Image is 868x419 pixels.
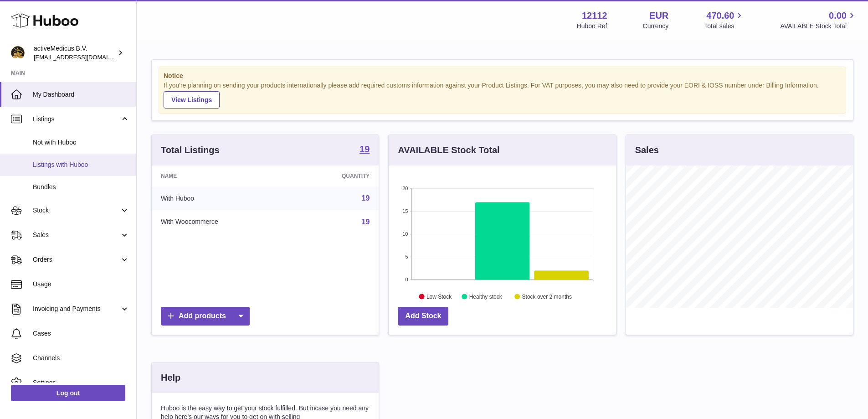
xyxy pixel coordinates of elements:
a: 0.00 AVAILABLE Stock Total [780,10,857,31]
span: Channels [33,354,129,362]
span: My Dashboard [33,90,129,99]
h3: Help [161,372,180,384]
a: 19 [362,194,370,202]
span: Cases [33,329,129,338]
a: Add Stock [398,307,448,326]
span: Sales [33,231,120,239]
a: View Listings [164,91,220,109]
td: With Woocommerce [152,210,293,234]
text: Healthy stock [469,293,503,300]
img: internalAdmin-12112@internal.huboo.com [11,46,25,60]
h3: Total Listings [161,144,220,156]
span: Not with Huboo [33,138,129,147]
text: Low Stock [426,293,452,300]
div: If you're planning on sending your products internationally please add required customs informati... [164,81,841,109]
div: Huboo Ref [577,22,607,31]
text: 15 [403,208,408,214]
text: 0 [406,277,408,282]
h3: Sales [635,144,659,156]
span: Settings [33,378,129,387]
span: Listings [33,115,120,124]
div: activeMedicus B.V. [34,44,116,62]
td: With Huboo [152,186,293,210]
span: Invoicing and Payments [33,305,120,313]
strong: EUR [649,10,668,22]
a: 19 [362,218,370,226]
span: Stock [33,206,120,215]
span: Orders [33,255,120,264]
strong: 12112 [582,10,607,22]
a: Add products [161,307,250,326]
span: Usage [33,280,129,289]
a: 19 [360,145,370,155]
span: Listings with Huboo [33,160,129,169]
text: Stock over 2 months [522,293,572,300]
h3: AVAILABLE Stock Total [398,144,499,156]
strong: Notice [164,72,841,80]
text: 20 [403,186,408,191]
a: Log out [11,385,125,401]
a: 470.60 Total sales [704,10,745,31]
div: Currency [643,22,669,31]
span: AVAILABLE Stock Total [780,22,857,31]
span: Total sales [704,22,745,31]
span: 470.60 [706,10,734,22]
span: Bundles [33,183,129,191]
th: Quantity [293,166,379,186]
text: 10 [403,231,408,237]
span: 0.00 [829,10,847,22]
strong: 19 [360,145,370,154]
th: Name [152,166,293,186]
span: [EMAIL_ADDRESS][DOMAIN_NAME] [34,53,134,61]
text: 5 [406,254,408,259]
